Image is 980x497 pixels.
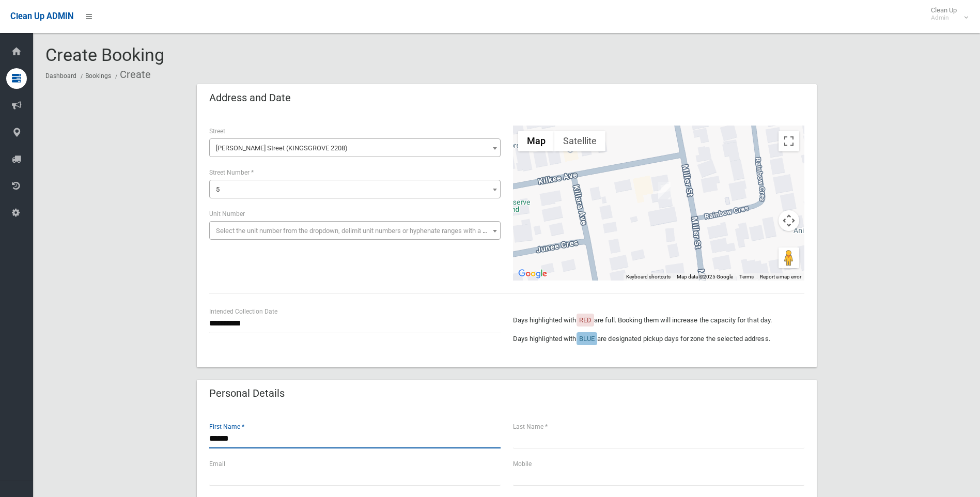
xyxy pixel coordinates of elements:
span: Clean Up [926,6,967,22]
li: Create [113,65,151,84]
span: RED [579,316,592,324]
span: Select the unit number from the dropdown, delimit unit numbers or hyphenate ranges with a comma [216,227,505,235]
span: 5 [209,180,501,198]
header: Personal Details [197,383,297,403]
button: Drag Pegman onto the map to open Street View [779,247,799,268]
header: Address and Date [197,88,303,108]
span: Create Booking [45,44,164,65]
span: 5 [212,182,498,197]
button: Keyboard shortcuts [626,273,671,281]
span: 5 [216,185,220,193]
span: Miller Street (KINGSGROVE 2208) [212,141,498,156]
span: BLUE [579,335,595,343]
a: Terms [739,274,754,279]
a: Bookings [85,72,111,80]
small: Admin [931,14,957,22]
span: Clean Up ADMIN [10,11,73,21]
a: Report a map error [760,274,801,279]
img: Google [516,267,550,281]
span: Miller Street (KINGSGROVE 2208) [209,138,501,157]
span: Map data ©2025 Google [677,274,733,279]
button: Map camera controls [779,210,799,231]
button: Show satellite imagery [554,131,605,151]
p: Days highlighted with are full. Booking them will increase the capacity for that day. [513,314,804,327]
p: Days highlighted with are designated pickup days for zone the selected address. [513,333,804,345]
button: Show street map [518,131,554,151]
a: Open this area in Google Maps (opens a new window) [516,267,550,281]
button: Toggle fullscreen view [779,131,799,151]
a: Dashboard [45,72,76,80]
div: 5 Miller Street, KINGSGROVE NSW 2208 [658,182,671,199]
